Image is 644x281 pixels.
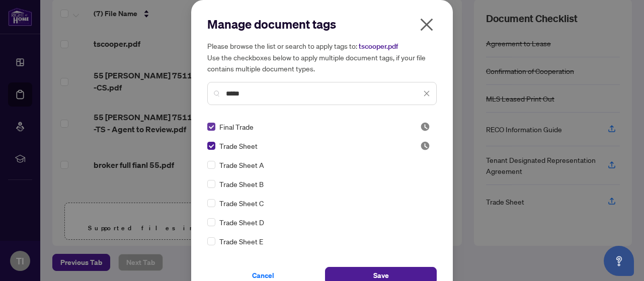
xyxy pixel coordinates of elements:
[207,40,437,74] h5: Please browse the list or search to apply tags to: Use the checkboxes below to apply multiple doc...
[420,122,430,132] span: Pending Review
[420,122,430,132] img: status
[420,141,430,151] img: status
[207,16,437,32] h2: Manage document tags
[219,198,264,209] span: Trade Sheet C
[219,217,264,228] span: Trade Sheet D
[219,159,264,170] span: Trade Sheet A
[219,121,254,132] span: Final Trade
[219,236,263,247] span: Trade Sheet E
[219,140,258,151] span: Trade Sheet
[219,178,264,190] span: Trade Sheet B
[420,141,430,151] span: Pending Review
[419,17,435,33] span: close
[359,42,398,51] span: tscooper.pdf
[423,90,430,97] span: close
[604,246,634,276] button: Open asap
